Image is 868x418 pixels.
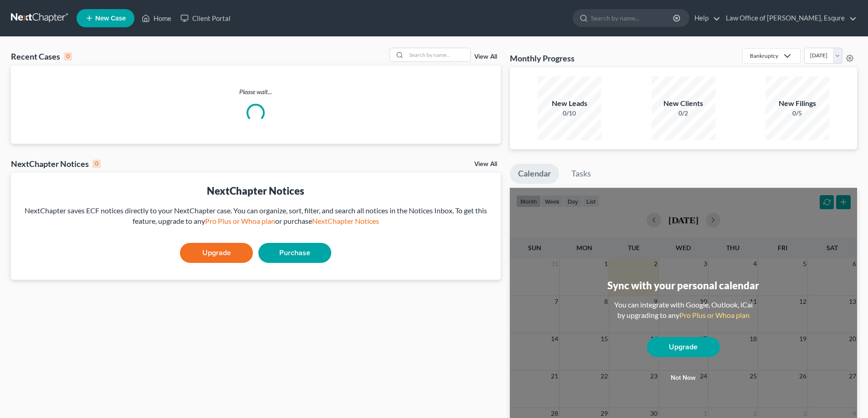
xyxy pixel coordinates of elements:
a: Client Portal [176,10,235,26]
button: Not now [647,369,720,387]
a: Calendar [510,164,559,184]
a: Home [137,10,176,26]
div: Bankruptcy [750,52,778,60]
h3: Monthly Progress [510,53,575,64]
input: Search by name... [591,10,674,26]
div: New Filings [765,98,829,109]
a: Help [690,10,720,26]
a: NextChapter Notices [312,217,379,225]
div: 0/10 [538,109,601,118]
p: Please wait... [11,87,501,96]
div: You can integrate with Google, Outlook, iCal by upgrading to any [611,300,756,321]
div: New Leads [538,98,601,109]
span: New Case [95,15,126,22]
a: Upgrade [647,337,720,357]
a: Purchase [258,243,331,263]
div: Sync with your personal calendar [607,278,759,292]
a: Law Office of [PERSON_NAME], Esqure [721,10,857,26]
div: 0/5 [765,109,829,118]
a: Upgrade [180,243,253,263]
div: 0 [64,52,72,60]
input: Search by name... [406,48,470,61]
div: New Clients [652,98,715,109]
a: View All [474,161,497,167]
a: Tasks [563,164,599,184]
a: Pro Plus or Whoa plan [205,217,275,225]
div: 0/2 [652,109,715,118]
div: NextChapter saves ECF notices directly to your NextChapter case. You can organize, sort, filter, ... [18,206,493,227]
a: View All [474,54,497,60]
div: 0 [92,160,101,168]
a: Pro Plus or Whoa plan [679,311,750,319]
div: Recent Cases [11,51,72,62]
div: NextChapter Notices [18,184,493,198]
div: NextChapter Notices [11,158,101,169]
